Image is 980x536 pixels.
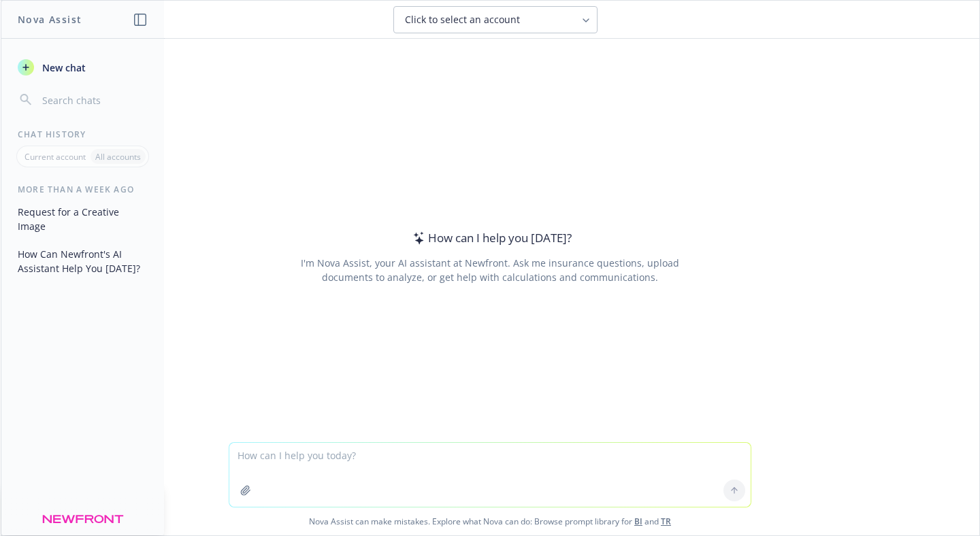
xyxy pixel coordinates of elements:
a: BI [634,516,642,527]
button: Request for a Creative Image [12,201,153,237]
h1: Nova Assist [18,12,82,27]
a: TR [661,516,671,527]
input: Search chats [39,90,148,110]
div: I'm Nova Assist, your AI assistant at Newfront. Ask me insurance questions, upload documents to a... [298,256,681,284]
div: How can I help you [DATE]? [409,229,572,247]
span: New chat [39,61,86,75]
p: Current account [24,151,86,163]
button: New chat [12,55,153,80]
div: More than a week ago [1,184,164,195]
span: Click to select an account [405,13,520,27]
button: Click to select an account [393,6,598,33]
span: Nova Assist can make mistakes. Explore what Nova can do: Browse prompt library for and [6,507,974,535]
button: How Can Newfront's AI Assistant Help You [DATE]? [12,243,153,280]
div: Chat History [1,129,164,140]
p: All accounts [95,151,141,163]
